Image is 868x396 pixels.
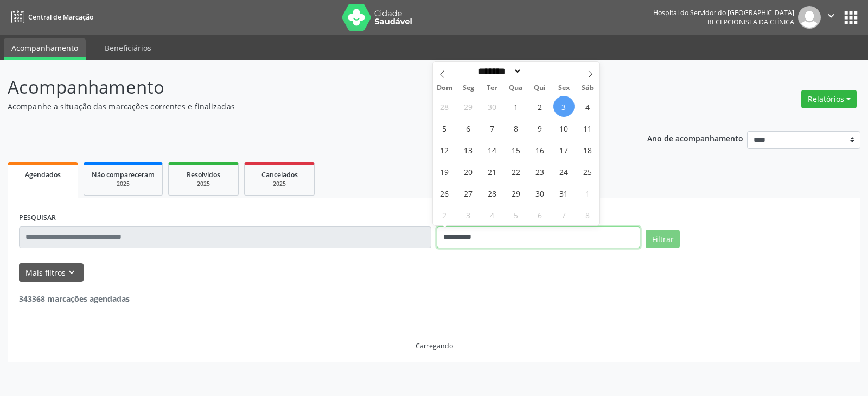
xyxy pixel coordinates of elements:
a: Beneficiários [97,38,159,57]
span: Outubro 21, 2025 [482,161,503,182]
span: Outubro 23, 2025 [529,161,551,182]
button:  [821,6,841,29]
span: Outubro 12, 2025 [434,139,455,160]
span: Outubro 2, 2025 [529,96,551,117]
span: Central de Marcação [28,12,93,22]
span: Outubro 29, 2025 [506,183,527,204]
p: Ano de acompanhamento [647,131,743,145]
span: Novembro 2, 2025 [434,204,455,225]
span: Outubro 7, 2025 [482,118,503,139]
span: Outubro 3, 2025 [553,96,575,117]
button: Filtrar [646,230,680,248]
span: Novembro 5, 2025 [506,204,527,225]
div: 2025 [176,180,231,188]
span: Outubro 10, 2025 [553,118,575,139]
span: Sáb [576,85,599,92]
p: Acompanhe a situação das marcações correntes e finalizadas [8,101,604,112]
span: Cancelados [261,170,298,179]
span: Outubro 26, 2025 [434,183,455,204]
span: Outubro 30, 2025 [529,183,551,204]
button: Relatórios [801,90,857,108]
span: Outubro 31, 2025 [553,183,575,204]
span: Outubro 1, 2025 [506,96,527,117]
span: Novembro 3, 2025 [458,204,479,225]
button: apps [841,8,860,27]
span: Resolvidos [187,170,220,179]
span: Outubro 24, 2025 [553,161,575,182]
span: Outubro 19, 2025 [434,161,455,182]
span: Outubro 14, 2025 [482,139,503,160]
div: Hospital do Servidor do [GEOGRAPHIC_DATA] [653,8,794,17]
span: Outubro 8, 2025 [506,118,527,139]
span: Qua [504,85,528,92]
div: Carregando [416,341,453,350]
select: Month [475,66,522,77]
span: Sex [552,85,576,92]
span: Outubro 9, 2025 [529,118,551,139]
p: Acompanhamento [8,74,604,101]
span: Agendados [25,170,61,179]
span: Outubro 20, 2025 [458,161,479,182]
button: Mais filtroskeyboard_arrow_down [19,263,84,282]
span: Outubro 6, 2025 [458,118,479,139]
label: PESQUISAR [19,210,56,226]
span: Outubro 5, 2025 [434,118,455,139]
span: Novembro 1, 2025 [577,183,598,204]
span: Outubro 17, 2025 [553,139,575,160]
span: Novembro 6, 2025 [529,204,551,225]
span: Setembro 30, 2025 [482,96,503,117]
div: 2025 [252,180,307,188]
span: Outubro 15, 2025 [506,139,527,160]
span: Setembro 29, 2025 [458,96,479,117]
div: 2025 [92,180,155,188]
span: Novembro 8, 2025 [577,204,598,225]
span: Novembro 7, 2025 [553,204,575,225]
span: Outubro 22, 2025 [506,161,527,182]
i: keyboard_arrow_down [66,267,78,278]
strong: 343368 marcações agendadas [19,294,130,304]
span: Não compareceram [92,170,155,179]
a: Acompanhamento [4,38,86,60]
img: img [798,6,821,29]
span: Outubro 18, 2025 [577,139,598,160]
span: Outubro 16, 2025 [529,139,551,160]
span: Outubro 27, 2025 [458,183,479,204]
span: Outubro 28, 2025 [482,183,503,204]
span: Seg [456,85,480,92]
span: Qui [528,85,552,92]
span: Outubro 4, 2025 [577,96,598,117]
span: Outubro 25, 2025 [577,161,598,182]
span: Ter [480,85,504,92]
span: Novembro 4, 2025 [482,204,503,225]
span: Outubro 13, 2025 [458,139,479,160]
span: Outubro 11, 2025 [577,118,598,139]
span: Recepcionista da clínica [707,17,794,27]
a: Central de Marcação [8,8,93,26]
span: Dom [433,85,457,92]
span: Setembro 28, 2025 [434,96,455,117]
i:  [825,10,837,22]
input: Year [522,66,558,77]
